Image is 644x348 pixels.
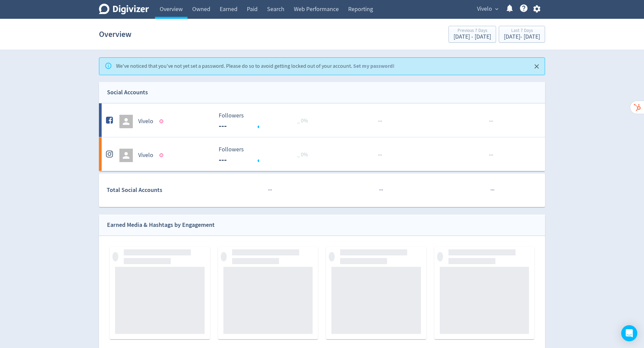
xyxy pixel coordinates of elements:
[116,60,394,73] div: We've noticed that you've not yet set a password. Please do so to avoid getting locked out of you...
[382,186,383,194] span: ·
[138,117,153,126] h5: Vivelo
[490,186,492,194] span: ·
[492,151,493,159] span: ·
[453,28,491,34] div: Previous 7 Days
[504,28,540,34] div: Last 7 Days
[297,117,308,124] span: _ 0%
[160,119,165,123] span: Data last synced: 4 May 2023, 10:01am (AEST)
[379,151,381,159] span: ·
[381,117,382,126] span: ·
[448,26,496,43] button: Previous 7 Days[DATE] - [DATE]
[215,112,316,130] svg: Followers ---
[490,151,492,159] span: ·
[271,186,272,194] span: ·
[475,4,500,14] button: Vivelo
[489,151,490,159] span: ·
[621,325,637,341] div: Open Intercom Messenger
[489,117,490,126] span: ·
[215,146,316,164] svg: Followers ---
[499,26,545,43] button: Last 7 Days[DATE]- [DATE]
[138,151,153,159] h5: Vivelo
[453,34,491,40] div: [DATE] - [DATE]
[531,61,542,72] button: Close
[378,151,379,159] span: ·
[160,153,165,157] span: Data last synced: 4 May 2023, 10:01am (AEST)
[269,186,271,194] span: ·
[492,117,493,126] span: ·
[99,137,545,171] a: Vivelo Followers --- Followers --- _ 0%······
[107,185,214,195] div: Total Social Accounts
[504,34,540,40] div: [DATE] - [DATE]
[99,103,545,137] a: Vivelo Followers --- Followers --- _ 0%······
[494,6,500,12] span: expand_more
[477,4,492,14] span: Vivelo
[297,151,308,158] span: _ 0%
[268,186,269,194] span: ·
[381,151,382,159] span: ·
[380,186,382,194] span: ·
[378,117,379,126] span: ·
[99,23,131,45] h1: Overview
[379,117,381,126] span: ·
[107,88,148,97] div: Social Accounts
[379,186,380,194] span: ·
[107,220,215,230] div: Earned Media & Hashtags by Engagement
[353,62,394,69] a: Set my password!
[493,186,494,194] span: ·
[490,117,492,126] span: ·
[492,186,493,194] span: ·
